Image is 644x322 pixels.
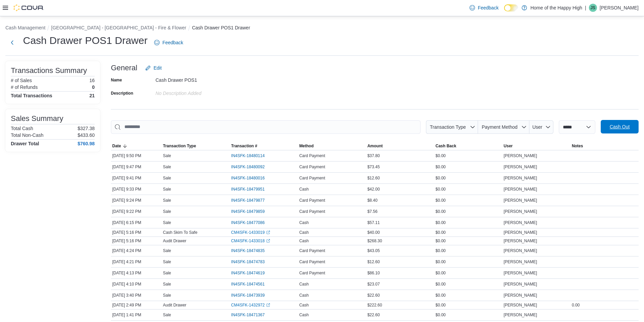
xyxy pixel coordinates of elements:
a: Feedback [151,36,186,49]
div: Cash Drawer POS1 [156,75,246,83]
span: $222.60 [367,302,382,308]
p: Cash Skim To Safe [163,230,197,235]
div: No Description added [156,88,246,96]
span: [PERSON_NAME] [504,220,537,225]
button: IN4SFK-18477086 [231,219,271,227]
a: CM4SFK-1432972External link [231,302,270,308]
span: [PERSON_NAME] [504,302,537,308]
p: Sale [163,187,171,192]
div: [DATE] 9:50 PM [111,152,162,160]
span: IN4SFK-18480092 [231,164,265,170]
button: Transaction Type [426,120,478,134]
span: Card Payment [299,198,325,203]
div: $0.00 [434,185,502,193]
p: Sale [163,281,171,287]
h4: Drawer Total [11,141,39,146]
span: IN4SFK-18477086 [231,220,265,225]
svg: External link [266,239,270,243]
button: Cash Back [434,142,502,150]
span: $23.07 [367,281,380,287]
div: [DATE] 5:16 PM [111,237,162,245]
span: $40.00 [367,230,380,235]
span: $57.11 [367,220,380,225]
span: Edit [153,65,162,71]
h6: Total Non-Cash [11,132,44,138]
span: Cash [299,238,309,244]
button: User [529,120,553,134]
p: Sale [163,198,171,203]
button: Cash Out [601,120,639,133]
p: Sale [163,153,171,158]
span: $268.30 [367,238,382,244]
p: Sale [163,175,171,181]
span: [PERSON_NAME] [504,153,537,158]
div: $0.00 [434,152,502,160]
h1: Cash Drawer POS1 Drawer [23,34,147,47]
span: Card Payment [299,248,325,253]
a: CM4SFK-1433019External link [231,230,270,235]
span: 0.00 [572,302,579,308]
span: Transaction # [231,143,257,149]
h4: Total Transactions [11,93,52,98]
h6: # of Refunds [11,84,38,90]
div: $0.00 [434,280,502,288]
span: IN4SFK-18474835 [231,248,265,253]
span: IN4SFK-18471367 [231,312,265,318]
div: $0.00 [434,163,502,171]
div: [DATE] 5:16 PM [111,228,162,237]
span: Cash [299,220,309,225]
p: Sale [163,248,171,253]
button: IN4SFK-18474835 [231,247,271,255]
button: IN4SFK-18479951 [231,185,271,193]
input: Dark Mode [504,4,518,11]
span: IN4SFK-18480114 [231,153,265,158]
span: Card Payment [299,175,325,181]
div: $0.00 [434,291,502,299]
p: Sale [163,293,171,298]
button: IN4SFK-18480114 [231,152,271,160]
span: IN4SFK-18480016 [231,175,265,181]
span: $86.10 [367,270,380,276]
span: $8.40 [367,198,378,203]
p: Audit Drawer [163,238,186,244]
span: Cash [299,281,309,287]
span: JS [591,4,595,12]
span: Feedback [162,39,183,46]
div: $0.00 [434,247,502,255]
div: [DATE] 4:24 PM [111,247,162,255]
button: Date [111,142,162,150]
span: User [532,124,543,130]
div: $0.00 [434,207,502,216]
button: Cash Management [5,25,45,30]
span: Method [299,143,314,149]
h4: 21 [89,93,95,98]
span: IN4SFK-18479859 [231,209,265,214]
span: $37.80 [367,153,380,158]
span: $12.60 [367,259,380,265]
p: [PERSON_NAME] [600,4,639,12]
p: Sale [163,164,171,170]
button: IN4SFK-18474783 [231,258,271,266]
span: Transaction Type [163,143,196,149]
h6: # of Sales [11,78,32,83]
span: [PERSON_NAME] [504,259,537,265]
span: IN4SFK-18473939 [231,293,265,298]
label: Description [111,91,133,96]
span: Amount [367,143,383,149]
button: Transaction Type [162,142,230,150]
div: [DATE] 9:24 PM [111,196,162,204]
span: Notes [572,143,583,149]
span: $42.00 [367,187,380,192]
span: Cash [299,312,309,318]
span: IN4SFK-18479951 [231,187,265,192]
span: [PERSON_NAME] [504,248,537,253]
div: $0.00 [434,196,502,204]
button: Cash Drawer POS1 Drawer [192,25,250,30]
label: Name [111,77,122,83]
p: Sale [163,270,171,276]
span: Date [112,143,121,149]
span: Cash [299,187,309,192]
span: Transaction Type [430,124,466,130]
span: [PERSON_NAME] [504,312,537,318]
button: IN4SFK-18474561 [231,280,271,288]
